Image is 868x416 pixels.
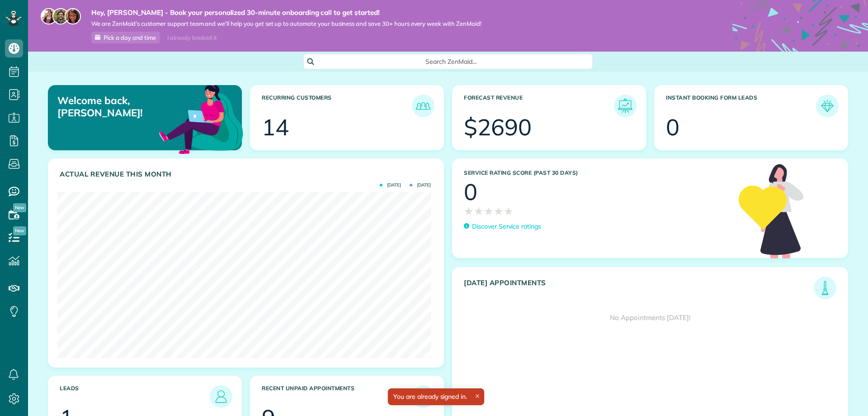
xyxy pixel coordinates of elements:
p: Discover Service ratings [472,222,541,231]
h3: [DATE] Appointments [464,279,814,299]
span: ★ [484,203,494,219]
span: ★ [464,203,474,219]
img: jorge-587dff0eeaa6aab1f244e6dc62b8924c3b6ad411094392a53c71c6c4a576187d.jpg [52,8,69,24]
span: Pick a day and time [104,34,156,41]
div: I already booked it [162,32,222,43]
h3: Actual Revenue this month [60,170,434,178]
div: 0 [666,116,679,139]
img: icon_recurring_customers-cf858462ba22bcd05b5a5880d41d6543d210077de5bb9ebc9590e49fd87d84ed.png [414,97,432,115]
img: dashboard_welcome-42a62b7d889689a78055ac9021e634bf52bae3f8056760290aed330b23ab8690.png [157,75,245,163]
div: 0 [464,181,477,203]
strong: Hey, [PERSON_NAME] - Book your personalized 30-minute onboarding call to get started! [91,8,481,17]
img: michelle-19f622bdf1676172e81f8f8fba1fb50e276960ebfe0243fe18214015130c80e4.jpg [65,8,81,24]
h3: Recurring Customers [262,95,412,117]
a: Discover Service ratings [464,222,541,231]
span: [DATE] [410,183,431,187]
h3: Recent unpaid appointments [262,385,412,408]
h3: Forecast Revenue [464,95,614,117]
h3: Service Rating score (past 30 days) [464,170,730,176]
span: New [13,226,26,235]
h3: Leads [60,385,210,408]
img: icon_todays_appointments-901f7ab196bb0bea1936b74009e4eb5ffbc2d2711fa7634e0d609ed5ef32b18b.png [816,279,834,297]
img: icon_leads-1bed01f49abd5b7fead27621c3d59655bb73ed531f8eeb49469d10e621d6b896.png [212,387,230,406]
div: 14 [262,116,289,139]
img: maria-72a9807cf96188c08ef61303f053569d2e2a8a1cde33d635c8a3ac13582a053d.jpg [41,8,57,24]
span: New [13,203,26,212]
div: No Appointments [DATE]! [453,299,848,336]
img: icon_unpaid_appointments-47b8ce3997adf2238b356f14209ab4cced10bd1f174958f3ca8f1d0dd7fffeee.png [414,387,432,406]
span: [DATE] [380,183,401,187]
img: icon_forecast_revenue-8c13a41c7ed35a8dcfafea3cbb826a0462acb37728057bba2d056411b612bbbe.png [616,97,634,115]
img: icon_form_leads-04211a6a04a5b2264e4ee56bc0799ec3eb69b7e499cbb523a139df1d13a81ae0.png [818,97,836,115]
div: You are already signed in. [388,388,484,405]
span: ★ [474,203,484,219]
p: Welcome back, [PERSON_NAME]! [57,95,180,119]
a: Pick a day and time [91,32,160,43]
span: ★ [504,203,514,219]
h3: Instant Booking Form Leads [666,95,816,117]
div: $2690 [464,116,532,139]
span: ★ [494,203,504,219]
span: We are ZenMaid’s customer support team and we’ll help you get set up to automate your business an... [91,20,481,28]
